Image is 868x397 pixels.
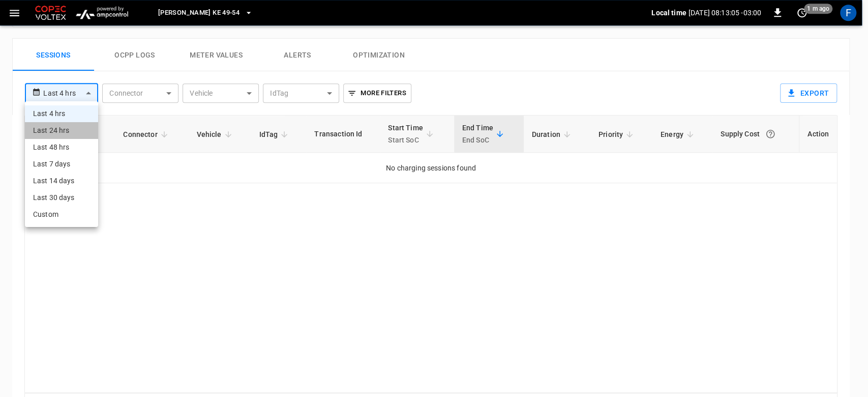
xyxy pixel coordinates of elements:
[25,173,98,189] li: Last 14 days
[25,122,98,139] li: Last 24 hrs
[25,156,98,173] li: Last 7 days
[25,206,98,223] li: Custom
[25,105,98,122] li: Last 4 hrs
[25,139,98,156] li: Last 48 hrs
[25,189,98,206] li: Last 30 days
